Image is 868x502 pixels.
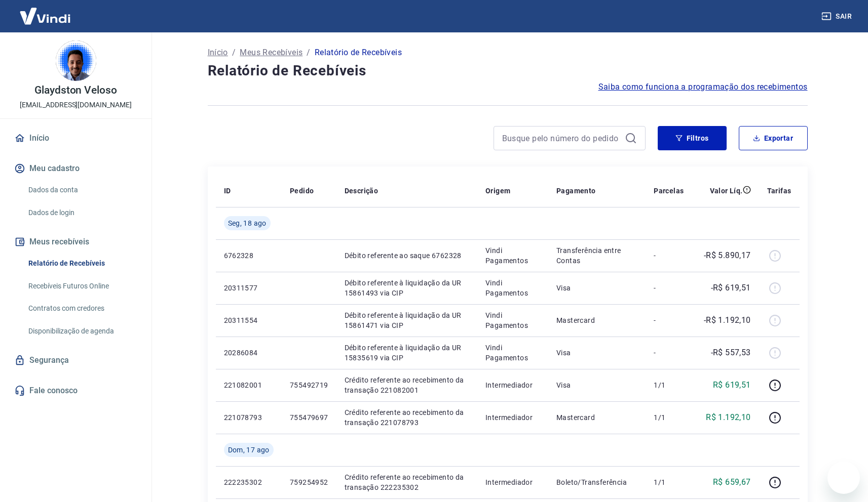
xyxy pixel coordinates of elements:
p: / [232,47,236,59]
span: Dom, 17 ago [228,445,270,455]
p: Origem [485,186,510,196]
p: - [654,250,684,261]
a: Segurança [12,349,139,371]
p: 6762328 [224,250,274,261]
p: - [654,348,684,358]
iframe: Button to launch messaging window [827,462,860,494]
p: Débito referente à liquidação da UR 15861471 via CIP [345,310,469,330]
p: Intermediador [485,412,540,423]
p: 1/1 [654,477,684,487]
p: Débito referente à liquidação da UR 15835619 via CIP [345,343,469,363]
p: Débito referente ao saque 6762328 [345,250,469,261]
p: Mastercard [556,315,637,325]
a: Meus Recebíveis [240,47,303,59]
a: Início [12,127,139,149]
a: Fale conosco [12,380,139,402]
a: Dados da conta [24,180,139,200]
button: Meus recebíveis [12,231,139,253]
button: Filtros [658,126,727,150]
p: Visa [556,283,637,293]
a: Início [208,47,228,59]
p: 20311577 [224,283,274,293]
p: 20286084 [224,348,274,358]
button: Sair [819,7,856,26]
p: Débito referente à liquidação da UR 15861493 via CIP [345,278,469,298]
p: Boleto/Transferência [556,477,637,487]
p: Valor Líq. [710,186,743,196]
p: 221082001 [224,380,274,390]
a: Dados de login [24,202,139,223]
p: Relatório de Recebíveis [315,47,402,59]
a: Contratos com credores [24,298,139,319]
p: Vindi Pagamentos [485,245,540,266]
p: Intermediador [485,477,540,487]
p: Visa [556,348,637,358]
button: Exportar [739,126,808,150]
p: R$ 659,67 [713,476,751,488]
p: Pedido [290,186,314,196]
p: -R$ 5.890,17 [704,249,751,262]
p: - [654,315,684,325]
p: 20311554 [224,315,274,325]
p: ID [224,186,231,196]
p: Tarifas [767,186,791,196]
p: 755479697 [290,412,328,423]
p: 755492719 [290,380,328,390]
p: Crédito referente ao recebimento da transação 222235302 [345,472,469,492]
p: Parcelas [654,186,684,196]
p: Crédito referente ao recebimento da transação 221082001 [345,375,469,395]
p: 222235302 [224,477,274,487]
p: Intermediador [485,380,540,390]
a: Relatório de Recebíveis [24,253,139,274]
p: 1/1 [654,412,684,423]
p: -R$ 557,53 [711,347,751,359]
p: R$ 1.192,10 [706,411,750,424]
p: Mastercard [556,412,637,423]
p: Visa [556,380,637,390]
button: Meu cadastro [12,157,139,180]
p: Glaydston Veloso [34,85,117,96]
p: 1/1 [654,380,684,390]
p: Pagamento [556,186,596,196]
a: Saiba como funciona a programação dos recebimentos [598,81,808,93]
p: -R$ 1.192,10 [704,314,751,326]
p: Descrição [345,186,379,196]
a: Recebíveis Futuros Online [24,276,139,297]
p: Transferência entre Contas [556,245,637,266]
p: R$ 619,51 [713,379,751,391]
p: Crédito referente ao recebimento da transação 221078793 [345,407,469,428]
p: - [654,283,684,293]
p: Vindi Pagamentos [485,343,540,363]
input: Busque pelo número do pedido [502,131,621,146]
a: Disponibilização de agenda [24,321,139,342]
img: 5de2d90f-417e-49ce-81f4-acb6f27a8e18.jpeg [56,40,96,81]
span: Seg, 18 ago [228,218,267,228]
p: -R$ 619,51 [711,282,751,294]
p: / [307,47,310,59]
p: 759254952 [290,477,328,487]
p: Vindi Pagamentos [485,278,540,298]
p: [EMAIL_ADDRESS][DOMAIN_NAME] [20,100,132,110]
img: Vindi [12,1,78,31]
h4: Relatório de Recebíveis [208,61,808,81]
p: 221078793 [224,412,274,423]
p: Vindi Pagamentos [485,310,540,330]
